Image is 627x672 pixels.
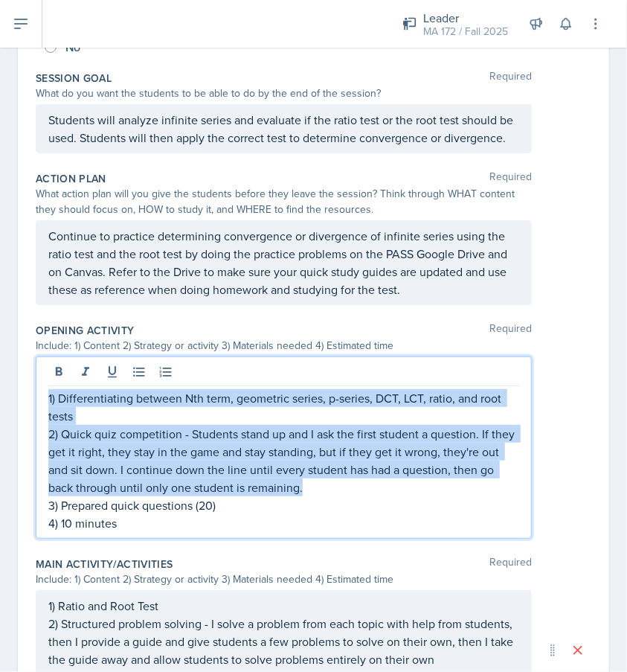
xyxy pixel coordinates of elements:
[423,24,508,39] div: MA 172 / Fall 2025
[48,227,519,298] p: Continue to practice determining convergence or divergence of infinite series using the ratio tes...
[36,186,532,217] div: What action plan will you give the students before they leave the session? Think through WHAT con...
[36,338,532,353] div: Include: 1) Content 2) Strategy or activity 3) Materials needed 4) Estimated time
[423,9,508,27] div: Leader
[489,171,532,186] span: Required
[48,514,519,532] p: 4) 10 minutes
[48,111,519,147] p: Students will analyze infinite series and evaluate if the ratio test or the root test should be u...
[48,597,519,615] p: 1) Ratio and Root Test
[489,71,532,86] span: Required
[36,572,532,587] div: Include: 1) Content 2) Strategy or activity 3) Materials needed 4) Estimated time
[489,323,532,338] span: Required
[48,425,519,496] p: 2) Quick quiz competition - Students stand up and I ask the first student a question. If they get...
[36,323,135,338] label: Opening Activity
[489,557,532,572] span: Required
[48,389,519,425] p: 1) Differentiating between Nth term, geometric series, p-series, DCT, LCT, ratio, and root tests
[48,496,519,514] p: 3) Prepared quick questions (20)
[36,86,532,101] div: What do you want the students to be able to do by the end of the session?
[48,615,519,668] p: 2) Structured problem solving - I solve a problem from each topic with help from students, then I...
[65,39,80,54] span: No
[36,557,173,572] label: Main Activity/Activities
[36,171,106,186] label: Action Plan
[36,71,112,86] label: Session Goal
